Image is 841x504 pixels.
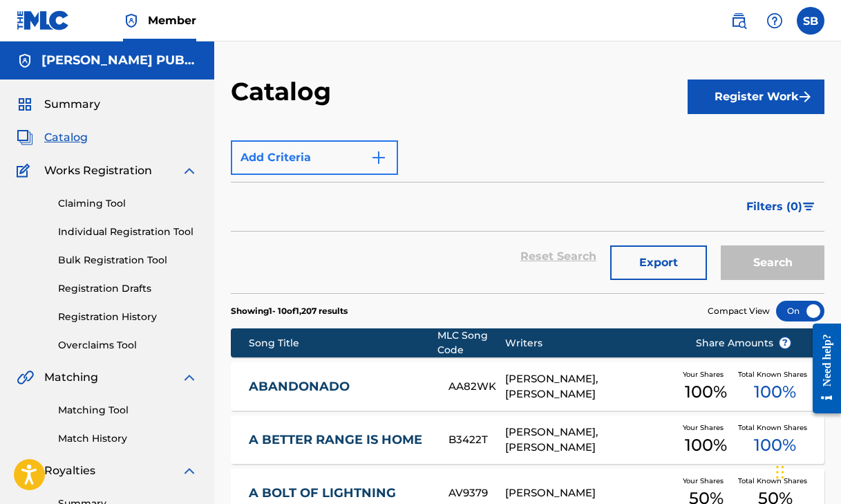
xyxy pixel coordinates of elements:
span: Works Registration [44,162,152,179]
img: Summary [17,96,33,113]
div: [PERSON_NAME] [505,485,674,501]
div: Song Title [249,336,437,351]
span: Your Shares [683,476,729,486]
a: Claiming Tool [58,196,198,211]
img: Accounts [17,53,33,69]
span: Royalties [44,463,95,479]
span: Total Known Shares [738,369,813,380]
iframe: Resource Center [802,312,841,426]
span: ? [779,337,791,348]
img: Top Rightsholder [123,12,140,29]
span: 100 % [754,433,796,458]
form: Search Form [231,133,824,293]
a: Registration History [58,310,198,324]
a: Match History [58,431,198,446]
a: A BETTER RANGE IS HOME [249,432,431,448]
img: search [730,12,747,29]
span: Total Known Shares [738,422,813,433]
div: MLC Song Code [437,328,505,357]
img: filter [803,203,815,211]
span: Summary [44,96,100,113]
img: Catalog [17,129,33,146]
img: f7272a7cc735f4ea7f67.svg [797,88,813,105]
span: Compact View [708,305,770,317]
div: User Menu [797,7,824,35]
img: help [766,12,783,29]
img: expand [181,369,198,386]
button: Export [610,245,707,280]
button: Register Work [688,80,824,114]
p: Showing 1 - 10 of 1,207 results [231,305,348,317]
a: Registration Drafts [58,281,198,296]
span: Matching [44,369,98,386]
span: Catalog [44,129,88,146]
img: 9d2ae6d4665cec9f34b9.svg [370,149,387,166]
div: Writers [505,336,674,351]
a: SummarySummary [17,96,100,113]
a: CatalogCatalog [17,129,88,146]
a: Matching Tool [58,403,198,418]
span: Member [148,12,196,28]
img: Matching [17,369,34,386]
div: AV9379 [448,485,505,501]
div: [PERSON_NAME], [PERSON_NAME] [505,371,674,402]
a: Public Search [725,7,753,35]
img: expand [181,162,198,179]
img: MLC Logo [17,10,70,30]
div: Help [761,7,788,35]
span: 100 % [754,380,796,404]
a: Overclaims Tool [58,338,198,353]
div: AA82WK [448,379,505,395]
a: A BOLT OF LIGHTNING [249,485,431,501]
div: Drag [776,451,784,493]
span: 100 % [685,433,727,458]
h5: JOHNNY BOND PUBLICATIONS [41,53,198,68]
span: Your Shares [683,369,729,380]
div: [PERSON_NAME], [PERSON_NAME] [505,424,674,456]
button: Filters (0) [738,189,824,224]
a: Bulk Registration Tool [58,253,198,268]
span: Filters ( 0 ) [746,198,802,215]
a: Individual Registration Tool [58,225,198,239]
h2: Catalog [231,76,338,107]
span: Your Shares [683,422,729,433]
a: ABANDONADO [249,379,431,395]
span: Total Known Shares [738,476,813,486]
img: Works Registration [17,162,35,179]
button: Add Criteria [231,140,398,175]
iframe: Chat Widget [772,438,841,504]
img: expand [181,463,198,479]
img: Royalties [17,463,33,479]
span: 100 % [685,380,727,404]
div: B3422T [448,432,505,448]
span: Share Amounts [696,336,791,351]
